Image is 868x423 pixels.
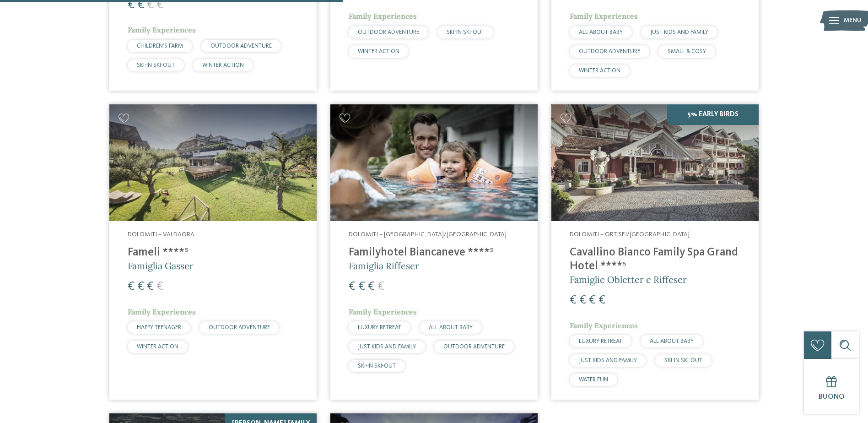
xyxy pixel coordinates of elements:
[128,307,196,316] span: Family Experiences
[579,338,622,344] span: LUXURY RETREAT
[137,344,178,350] span: WINTER ACTION
[349,281,356,293] span: €
[579,294,586,306] span: €
[443,344,505,350] span: OUTDOOR ADVENTURE
[368,281,375,293] span: €
[137,43,183,49] span: CHILDREN’S FARM
[579,29,623,35] span: ALL ABOUT BABY
[804,359,859,414] a: Buono
[358,49,399,54] span: WINTER ACTION
[209,325,270,331] span: OUTDOOR ADVENTURE
[589,294,596,306] span: €
[579,49,640,54] span: OUTDOOR ADVENTURE
[358,363,396,369] span: SKI-IN SKI-OUT
[128,260,194,271] span: Famiglia Gasser
[570,246,740,273] h4: Cavallino Bianco Family Spa Grand Hotel ****ˢ
[349,260,419,271] span: Famiglia Riffeser
[128,25,196,34] span: Family Experiences
[128,231,194,238] span: Dolomiti – Valdaora
[349,11,417,21] span: Family Experiences
[598,294,605,306] span: €
[156,281,163,293] span: €
[137,62,175,68] span: SKI-IN SKI-OUT
[579,68,620,74] span: WINTER ACTION
[349,307,417,316] span: Family Experiences
[429,325,473,331] span: ALL ABOUT BABY
[358,344,416,350] span: JUST KIDS AND FAMILY
[650,338,694,344] span: ALL ABOUT BABY
[570,11,638,21] span: Family Experiences
[579,377,608,383] span: WATER FUN
[358,29,419,35] span: OUTDOOR ADVENTURE
[570,294,577,306] span: €
[349,231,507,238] span: Dolomiti – [GEOGRAPHIC_DATA]/[GEOGRAPHIC_DATA]
[330,104,538,221] img: Cercate un hotel per famiglie? Qui troverete solo i migliori!
[447,29,485,35] span: SKI-IN SKI-OUT
[570,321,638,330] span: Family Experiences
[147,281,154,293] span: €
[137,281,144,293] span: €
[819,393,845,401] span: Buono
[358,325,401,331] span: LUXURY RETREAT
[668,49,706,54] span: SMALL & COSY
[650,29,708,35] span: JUST KIDS AND FAMILY
[349,246,519,260] h4: Familyhotel Biancaneve ****ˢ
[358,281,365,293] span: €
[551,104,759,400] a: Cercate un hotel per famiglie? Qui troverete solo i migliori! 5% Early Birds Dolomiti – Ortisei/[...
[330,104,538,400] a: Cercate un hotel per famiglie? Qui troverete solo i migliori! Dolomiti – [GEOGRAPHIC_DATA]/[GEOGR...
[664,358,702,363] span: SKI-IN SKI-OUT
[128,281,135,293] span: €
[202,62,244,68] span: WINTER ACTION
[210,43,272,49] span: OUTDOOR ADVENTURE
[109,104,317,400] a: Cercate un hotel per famiglie? Qui troverete solo i migliori! Dolomiti – Valdaora Fameli ****ˢ Fa...
[551,104,759,221] img: Family Spa Grand Hotel Cavallino Bianco ****ˢ
[570,274,687,285] span: Famiglie Obletter e Riffeser
[570,231,690,238] span: Dolomiti – Ortisei/[GEOGRAPHIC_DATA]
[109,104,317,221] img: Cercate un hotel per famiglie? Qui troverete solo i migliori!
[137,325,181,331] span: HAPPY TEENAGER
[579,358,637,363] span: JUST KIDS AND FAMILY
[377,281,384,293] span: €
